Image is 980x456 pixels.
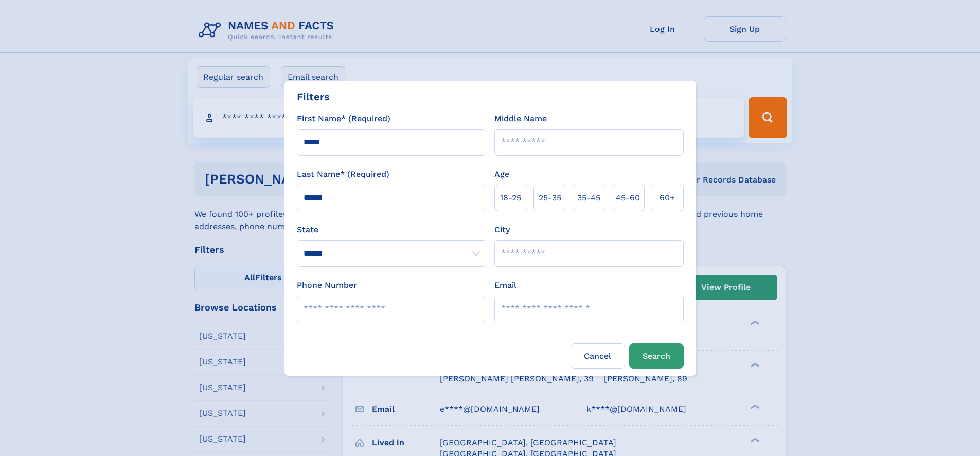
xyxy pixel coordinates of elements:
[660,192,675,204] span: 60+
[571,343,625,369] label: Cancel
[297,89,330,104] div: Filters
[616,192,640,204] span: 45‑60
[297,224,486,236] label: State
[577,192,600,204] span: 35‑45
[539,192,561,204] span: 25‑35
[500,192,521,204] span: 18‑25
[297,279,357,291] label: Phone Number
[297,113,390,125] label: First Name* (Required)
[494,113,547,125] label: Middle Name
[297,168,389,180] label: Last Name* (Required)
[494,224,510,236] label: City
[494,168,509,180] label: Age
[494,279,516,291] label: Email
[629,343,684,369] button: Search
